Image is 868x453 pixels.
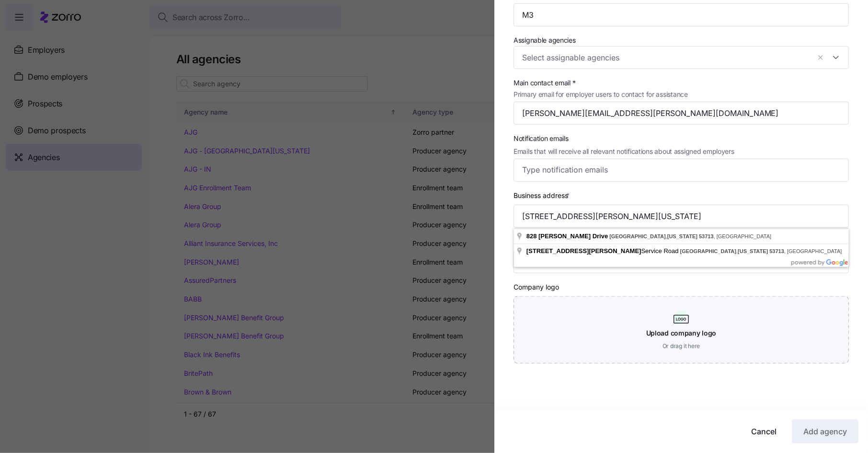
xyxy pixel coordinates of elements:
span: , , [GEOGRAPHIC_DATA] [680,248,842,254]
input: Type notification emails [522,163,822,176]
button: Cancel [743,419,784,443]
label: Business address [514,190,571,201]
span: Add agency [803,426,847,437]
span: Service Road [526,247,680,255]
span: [US_STATE] [738,248,768,254]
input: Select assignable agencies [522,51,810,64]
span: Assignable agencies [514,35,576,45]
span: Cancel [751,426,777,437]
input: Phone number [514,250,849,273]
label: Company logo [514,282,559,292]
span: Emails that will receive all relevant notifications about assigned employers [514,146,734,157]
span: Primary email for employer users to contact for assistance [514,89,688,100]
input: Agency business address [514,205,849,228]
span: [GEOGRAPHIC_DATA] [680,248,737,254]
span: , , [GEOGRAPHIC_DATA] [610,233,772,239]
span: Main contact email * [514,78,688,88]
input: Type contact email [514,102,849,125]
span: 53713 [770,248,785,254]
span: 828 [526,232,537,240]
button: Add agency [792,419,858,443]
input: Type agency name [514,3,849,26]
span: [STREET_ADDRESS][PERSON_NAME] [526,247,641,255]
span: 53713 [699,233,714,239]
span: [US_STATE] [667,233,697,239]
span: Notification emails [514,133,734,144]
span: [PERSON_NAME] Drive [538,232,608,240]
label: Business phone number* [514,236,592,247]
span: [GEOGRAPHIC_DATA] [610,233,666,239]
